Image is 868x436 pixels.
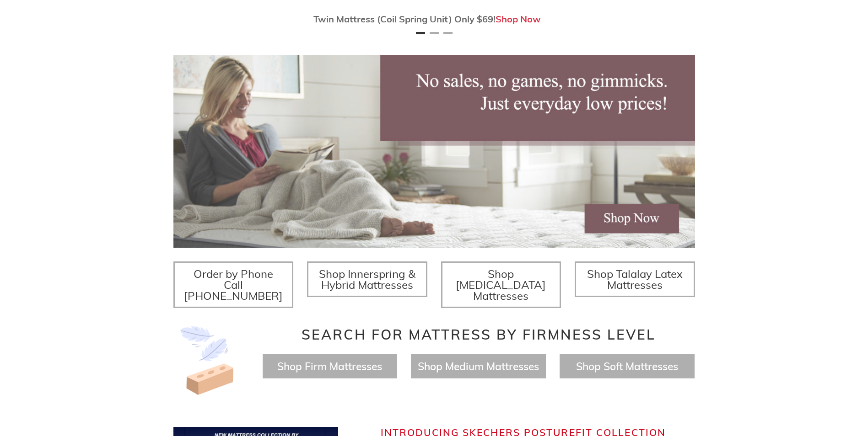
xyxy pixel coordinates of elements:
button: Page 3 [443,32,453,34]
span: Search for Mattress by Firmness Level [302,326,656,343]
img: Image-of-brick- and-feather-representing-firm-and-soft-feel [173,326,242,395]
a: Shop [MEDICAL_DATA] Mattresses [441,261,561,308]
img: herobannermay2022-1652879215306_1200x.jpg [173,55,695,248]
a: Shop Medium Mattresses [418,360,539,373]
button: Page 2 [430,32,439,34]
a: Order by Phone Call [PHONE_NUMBER] [173,261,294,308]
span: Shop [MEDICAL_DATA] Mattresses [456,267,546,303]
a: Shop Talalay Latex Mattresses [575,261,695,297]
span: Shop Talalay Latex Mattresses [587,267,683,292]
span: Twin Mattress (Coil Spring Unit) Only $69! [313,13,496,25]
a: Shop Soft Mattresses [576,360,678,373]
a: Shop Innerspring & Hybrid Mattresses [307,261,427,297]
a: Shop Firm Mattresses [277,360,382,373]
span: Order by Phone Call [PHONE_NUMBER] [184,267,283,303]
span: Shop Innerspring & Hybrid Mattresses [319,267,415,292]
a: Shop Now [496,13,541,25]
button: Page 1 [416,32,425,34]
